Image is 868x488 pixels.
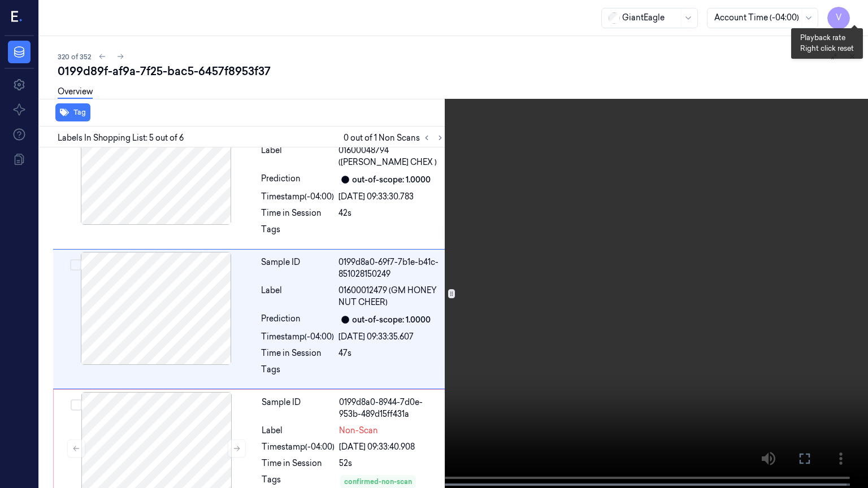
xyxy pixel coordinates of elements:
[262,425,335,437] div: Label
[58,63,859,79] div: 0199d89f-af9a-7f25-bac5-6457f8953f37
[58,86,93,99] a: Overview
[338,285,445,308] span: 01600012479 (GM HONEY NUT CHEER)
[339,457,444,469] div: 52s
[58,132,184,144] span: Labels In Shopping List: 5 out of 6
[261,145,334,168] div: Label
[262,396,335,420] div: Sample ID
[261,207,334,219] div: Time in Session
[338,207,445,219] div: 42s
[70,259,81,271] button: Select row
[344,477,412,487] div: confirmed-non-scan
[827,7,850,29] button: V
[338,145,445,168] span: 01600048794 ([PERSON_NAME] CHEX )
[55,103,90,121] button: Tag
[261,331,334,343] div: Timestamp (-04:00)
[261,364,334,382] div: Tags
[261,313,334,326] div: Prediction
[71,399,82,411] button: Select row
[338,191,445,203] div: [DATE] 09:33:30.783
[352,174,431,186] div: out-of-scope: 1.0000
[261,191,334,203] div: Timestamp (-04:00)
[262,441,335,453] div: Timestamp (-04:00)
[338,256,445,280] div: 0199d8a0-69f7-7b1e-b41c-851028150249
[344,131,447,145] span: 0 out of 1 Non Scans
[261,256,334,280] div: Sample ID
[339,441,444,453] div: [DATE] 09:33:40.908
[262,457,335,469] div: Time in Session
[261,347,334,359] div: Time in Session
[261,173,334,186] div: Prediction
[338,347,445,359] div: 47s
[261,285,334,308] div: Label
[261,224,334,242] div: Tags
[58,52,91,62] span: 320 of 352
[339,425,378,437] span: Non-Scan
[339,396,444,420] div: 0199d8a0-8944-7d0e-953b-489d15ff431a
[338,331,445,343] div: [DATE] 09:33:35.607
[352,314,431,326] div: out-of-scope: 1.0000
